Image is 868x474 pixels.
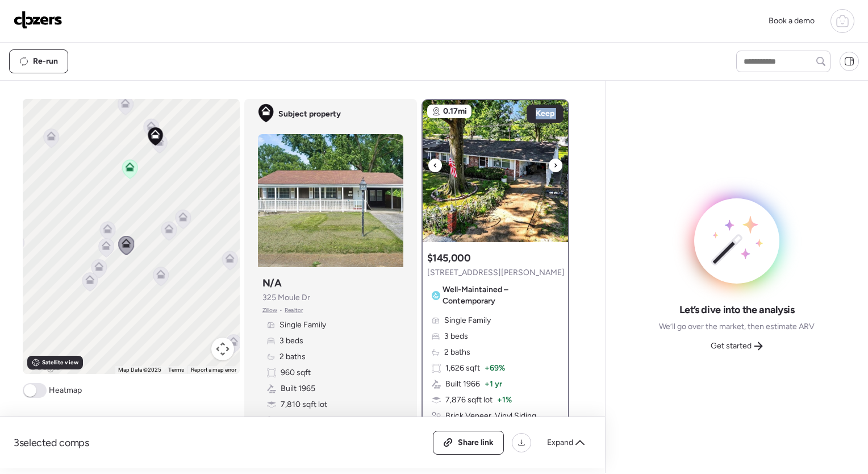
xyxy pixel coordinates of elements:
span: Heatmap [49,385,82,396]
span: Single Family [279,319,326,331]
span: [STREET_ADDRESS][PERSON_NAME] [427,267,565,278]
span: Realtor [285,306,303,315]
img: Logo [14,11,62,29]
img: Google [26,359,63,374]
span: 7,876 sqft lot [445,394,493,406]
span: 3 selected comps [14,436,89,450]
span: Zillow [262,306,278,315]
a: Report a map error [191,367,236,373]
span: 1,626 sqft [445,363,480,374]
span: • [279,306,282,315]
span: Expand [547,437,573,448]
span: + 69% [485,363,505,374]
span: 3 beds [444,331,468,342]
span: Built 1965 [281,383,315,394]
span: 2 baths [444,347,470,358]
span: Subject property [278,109,341,120]
span: Share link [458,437,494,448]
a: Terms (opens in new tab) [168,367,184,373]
button: Map camera controls [211,338,234,360]
span: Keep [536,108,554,119]
span: 3 beds [279,335,303,347]
h3: N/A [262,276,282,290]
span: Map Data ©2025 [118,367,161,373]
span: Get started [711,340,752,352]
h3: $145,000 [427,251,471,265]
span: + 1% [497,394,512,406]
span: Re-run [33,56,58,67]
span: Book a demo [769,16,815,26]
span: Brick Veneer, Vinyl Siding [445,410,536,422]
span: Single Family [444,315,491,326]
span: Well-Maintained – Contemporary [443,284,560,307]
span: 960 sqft [281,367,311,379]
a: Open this area in Google Maps (opens a new window) [26,359,63,374]
span: Built 1966 [445,379,480,390]
span: 325 Moule Dr [262,292,310,303]
span: Let’s dive into the analysis [679,303,795,317]
span: 0.17mi [443,106,467,117]
span: Satellite view [42,358,78,367]
span: 2 baths [279,351,306,363]
span: + 1 yr [485,379,502,390]
span: We’ll go over the market, then estimate ARV [659,321,815,332]
span: Frame [281,415,303,426]
span: 7,810 sqft lot [281,399,327,410]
